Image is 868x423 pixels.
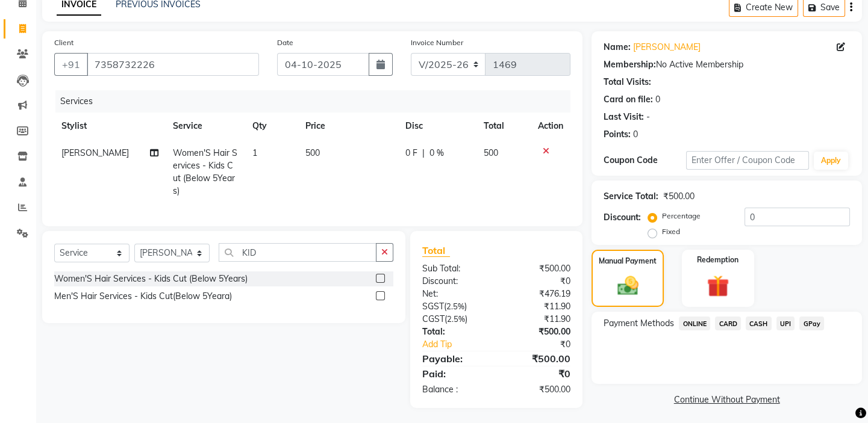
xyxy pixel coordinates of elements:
span: UPI [776,316,795,330]
div: Total Visits: [604,76,651,88]
div: ₹0 [496,275,579,288]
div: 0 [633,128,638,141]
div: Sub Total: [413,262,496,275]
th: Action [531,113,570,140]
span: Total [422,244,450,257]
span: 2.5% [446,301,464,311]
button: +91 [54,53,88,76]
input: Search or Scan [219,243,376,262]
div: ₹11.90 [496,300,579,313]
div: ₹500.00 [496,262,579,275]
th: Disc [398,113,476,140]
label: Fixed [662,226,680,237]
a: [PERSON_NAME] [633,41,701,54]
span: Payment Methods [604,317,674,330]
span: ONLINE [679,316,710,330]
div: Service Total: [604,190,658,203]
div: Discount: [604,211,641,224]
div: ₹0 [496,366,579,381]
span: CARD [715,316,741,330]
span: [PERSON_NAME] [61,147,129,158]
a: Continue Without Payment [594,394,860,406]
div: No Active Membership [604,58,850,71]
div: ( ) [413,300,496,313]
span: SGST [422,301,444,312]
div: ₹11.90 [496,313,579,326]
th: Total [476,113,531,140]
th: Service [166,113,245,140]
div: ₹500.00 [496,326,579,338]
div: ₹500.00 [663,190,695,203]
div: ₹476.19 [496,288,579,300]
span: 0 F [405,147,417,159]
span: | [422,147,425,159]
div: ₹500.00 [496,351,579,366]
label: Client [54,37,73,48]
div: Discount: [413,275,496,288]
div: Name: [604,41,631,54]
button: Apply [814,152,848,170]
div: Total: [413,326,496,338]
a: Add Tip [413,338,510,351]
img: _gift.svg [700,273,736,300]
span: 0 % [429,147,444,159]
span: Women'S Hair Services - Kids Cut (Below 5Years) [173,147,237,196]
div: 0 [655,93,660,106]
th: Stylist [54,113,166,140]
input: Search by Name/Mobile/Email/Code [87,53,259,76]
div: Paid: [413,366,496,381]
div: ( ) [413,313,496,326]
span: CASH [746,316,772,330]
div: Men'S Hair Services - Kids Cut(Below 5Yeara) [54,290,232,303]
span: 2.5% [447,314,465,324]
span: CGST [422,313,445,324]
div: Card on file: [604,93,653,106]
div: Membership: [604,58,656,71]
input: Enter Offer / Coupon Code [686,151,809,170]
span: GPay [799,316,824,330]
label: Percentage [662,211,701,221]
label: Invoice Number [411,37,463,48]
div: ₹0 [510,338,579,351]
div: - [646,111,650,123]
th: Qty [245,113,298,140]
img: _cash.svg [611,274,645,298]
div: Points: [604,128,631,141]
div: Last Visit: [604,111,644,123]
div: Net: [413,288,496,300]
div: Payable: [413,351,496,366]
span: 500 [484,147,498,158]
div: Women'S Hair Services - Kids Cut (Below 5Years) [54,273,248,285]
div: ₹500.00 [496,383,579,396]
div: Services [55,90,579,113]
label: Date [277,37,293,48]
span: 500 [305,147,320,158]
label: Redemption [697,255,738,265]
div: Coupon Code [604,154,685,167]
div: Balance : [413,383,496,396]
th: Price [298,113,399,140]
span: 1 [252,147,257,158]
label: Manual Payment [599,256,657,267]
